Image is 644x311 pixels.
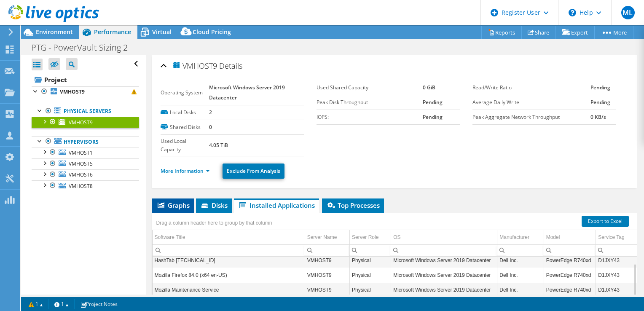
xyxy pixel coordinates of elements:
a: VMHOST1 [32,147,139,158]
td: Service Tag Column [596,230,637,245]
a: Physical Servers [32,106,139,117]
td: Column Software Title, Value HashTab 6.0.0.34 [153,253,305,268]
td: Column Service Tag, Value D1JXY43 [596,268,637,282]
td: Column OS, Value Microsoft Windows Server 2019 Datacenter [391,268,497,282]
td: Column Server Name, Value VMHOST9 [305,268,349,282]
div: Service Tag [598,232,624,242]
td: Column Model, Value PowerEdge R740xd [544,282,596,297]
td: Column Server Role, Filter cell [349,244,391,256]
td: Column Manufacturer, Filter cell [497,244,544,256]
span: Top Processes [326,201,380,209]
b: Pending [423,99,443,106]
b: Microsoft Windows Server 2019 Datacenter [209,84,285,101]
td: Column Manufacturer, Value Dell Inc. [497,282,544,297]
td: Column Software Title, Filter cell [153,244,305,256]
a: VMHOST6 [32,169,139,180]
label: Average Daily Write [472,98,590,107]
b: 2 [209,109,212,116]
div: Manufacturer [499,232,529,242]
td: OS Column [391,230,497,245]
span: Environment [36,28,73,36]
td: Server Role Column [349,230,391,245]
td: Manufacturer Column [497,230,544,245]
a: VMHOST9 [32,86,139,97]
label: IOPS: [317,113,423,121]
span: Performance [94,28,131,36]
b: 0 [209,123,212,131]
a: 1 [48,299,75,309]
div: Model [546,232,560,242]
label: Read/Write Ratio [472,83,590,92]
td: Column Server Role, Value Physical [349,282,391,297]
div: Software Title [155,232,185,242]
label: Used Local Capacity [161,137,209,154]
b: Pending [590,99,610,106]
td: Column OS, Value Microsoft Windows Server 2019 Datacenter [391,253,497,268]
td: Column Manufacturer, Value Dell Inc. [497,253,544,268]
span: VMHOST5 [69,160,93,167]
a: Export to Excel [582,216,629,227]
a: VMHOST9 [32,117,139,128]
td: Column Server Role, Value Physical [349,268,391,282]
label: Shared Disks [161,123,209,131]
a: VMHOST5 [32,158,139,169]
td: Column Server Name, Filter cell [305,244,349,256]
span: Cloud Pricing [193,28,231,36]
a: Reports [481,26,522,39]
span: ML [621,6,635,19]
h1: PTG - PowerVault Sizing 2 [27,43,141,52]
td: Column Server Role, Value Physical [349,253,391,268]
span: VMHOST6 [69,171,93,178]
td: Column OS, Filter cell [391,244,497,256]
a: Exclude From Analysis [223,164,284,179]
span: VMHOST9 [69,119,93,126]
label: Peak Aggregate Network Throughput [472,113,590,121]
span: VMHOST9 [172,61,217,70]
label: Used Shared Capacity [317,83,423,92]
b: Pending [590,84,610,91]
a: More Information [161,167,210,174]
a: VMHOST8 [32,180,139,191]
td: Column Service Tag, Value D1JXY43 [596,253,637,268]
b: VMHOST9 [60,88,85,95]
b: 0 KB/s [590,113,606,121]
a: More [594,26,633,39]
span: Graphs [156,201,190,209]
td: Software Title Column [153,230,305,245]
span: VMHOST8 [69,182,93,190]
a: Project [32,73,139,86]
td: Column Model, Value PowerEdge R740xd [544,253,596,268]
a: Share [521,26,556,39]
label: Operating System [161,88,209,97]
a: Project Notes [74,299,123,309]
span: Details [219,61,242,71]
td: Column Server Name, Value VMHOST9 [305,253,349,268]
div: Server Name [307,232,337,242]
td: Column Server Name, Value VMHOST9 [305,282,349,297]
b: Pending [423,113,443,121]
svg: \n [569,9,576,16]
div: Drag a column header here to group by that column [154,217,274,229]
td: Column Software Title, Value Mozilla Firefox 84.0 (x64 en-US) [153,268,305,282]
a: Hypervisors [32,136,139,147]
span: Installed Applications [238,201,315,209]
td: Column OS, Value Microsoft Windows Server 2019 Datacenter [391,282,497,297]
span: Virtual [152,28,172,36]
td: Column Model, Value PowerEdge R740xd [544,268,596,282]
b: 4.05 TiB [209,142,228,149]
b: 0 GiB [423,84,435,91]
label: Peak Disk Throughput [317,98,423,107]
td: Column Service Tag, Value D1JXY43 [596,282,637,297]
a: Export [555,26,595,39]
label: Local Disks [161,108,209,117]
td: Model Column [544,230,596,245]
td: Server Name Column [305,230,349,245]
td: Column Manufacturer, Value Dell Inc. [497,268,544,282]
span: Disks [200,201,228,209]
td: Column Service Tag, Filter cell [596,244,637,256]
a: 1 [23,299,49,309]
td: Column Software Title, Value Mozilla Maintenance Service [153,282,305,297]
span: VMHOST1 [69,149,93,156]
div: OS [393,232,400,242]
div: Server Role [352,232,378,242]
